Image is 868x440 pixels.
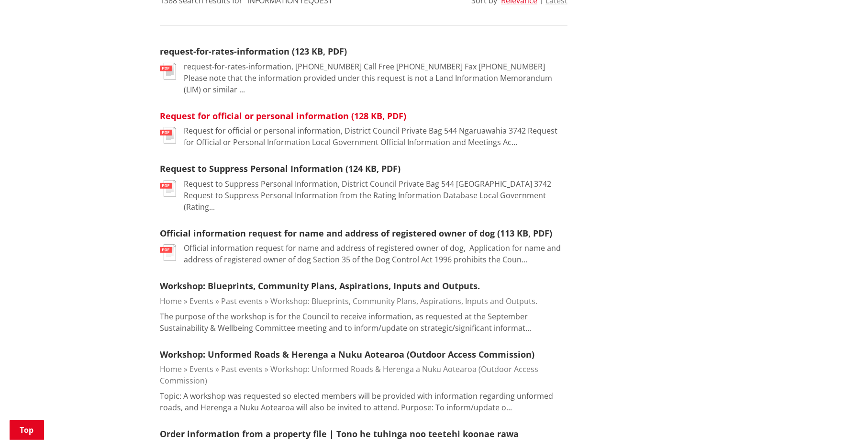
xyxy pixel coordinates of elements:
[160,364,182,374] a: Home
[160,311,568,334] p: The purpose of the workshop is for the Council to receive information, as requested at the Septem...
[160,428,519,440] a: Order information from a property file | Tono he tuhinga noo teetehi koonae rawa
[160,163,401,174] a: Request to Suppress Personal Information (124 KB, PDF)
[160,349,534,360] a: Workshop: Unformed Roads & Herenga a Nuku Aotearoa (Outdoor Access Commission)
[160,63,176,79] img: document-pdf.svg
[160,180,176,197] img: document-pdf.svg
[160,296,182,306] a: Home
[184,178,568,213] p: Request to Suppress Personal Information, District Council Private Bag 544 [GEOGRAPHIC_DATA] 3742...
[184,125,568,148] p: Request for official or personal information, District Council Private Bag 544 Ngaruawahia 3742 R...
[184,61,568,95] p: request-for-rates-information, [PHONE_NUMBER] Call Free [PHONE_NUMBER] Fax [PHONE_NUMBER] Please ...
[221,296,263,306] a: Past events
[270,296,537,306] a: Workshop: Blueprints, Community Plans, Aspirations, Inputs and Outputs.
[189,296,213,306] a: Events
[189,364,213,374] a: Events
[160,364,538,386] a: Workshop: Unformed Roads & Herenga a Nuku Aotearoa (Outdoor Access Commission)
[160,280,480,292] a: Workshop: Blueprints, Community Plans, Aspirations, Inputs and Outputs.
[184,242,568,265] p: Official information request for name and address of registered owner of dog, ﻿ Application for n...
[221,364,263,374] a: Past events
[160,127,176,144] img: document-pdf.svg
[160,227,552,239] a: Official information request for name and address of registered owner of dog (113 KB, PDF)
[824,400,858,434] iframe: Messenger Launcher
[10,420,44,440] a: Top
[160,244,176,261] img: document-pdf.svg
[160,390,568,413] p: Topic: A workshop was requested so elected members will be provided with information regarding un...
[160,110,406,122] a: Request for official or personal information (128 KB, PDF)
[160,45,347,57] a: request-for-rates-information (123 KB, PDF)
